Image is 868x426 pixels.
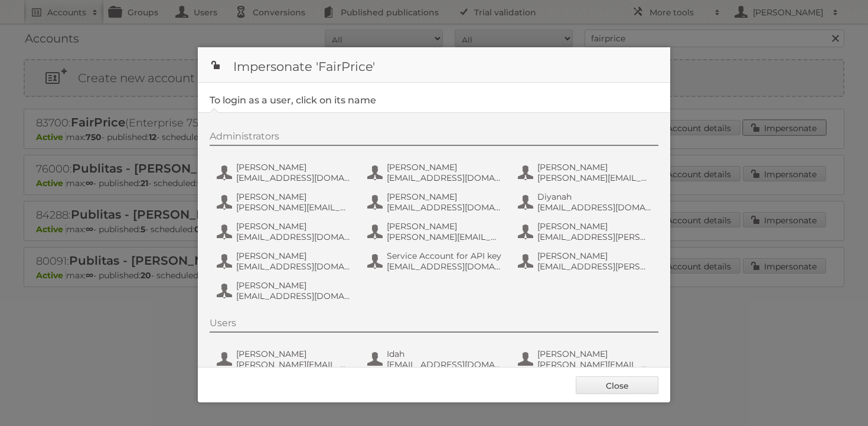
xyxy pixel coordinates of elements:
[236,349,351,359] span: [PERSON_NAME]
[236,191,351,202] span: [PERSON_NAME]
[236,232,351,242] span: [EMAIL_ADDRESS][DOMAIN_NAME]
[537,202,652,213] span: [EMAIL_ADDRESS][DOMAIN_NAME]
[387,251,501,261] span: Service Account for API key
[387,261,501,272] span: [EMAIL_ADDRESS][DOMAIN_NAME]
[576,376,658,394] a: Close
[198,47,670,83] h1: Impersonate 'FairPrice'
[236,291,351,301] span: [EMAIL_ADDRESS][DOMAIN_NAME]
[216,279,354,303] button: [PERSON_NAME] [EMAIL_ADDRESS][DOMAIN_NAME]
[387,221,501,232] span: [PERSON_NAME]
[236,261,351,272] span: [EMAIL_ADDRESS][DOMAIN_NAME]
[210,95,376,106] legend: To login as a user, click on its name
[236,221,351,232] span: [PERSON_NAME]
[216,220,354,243] button: [PERSON_NAME] [EMAIL_ADDRESS][DOMAIN_NAME]
[517,249,655,273] button: [PERSON_NAME] [EMAIL_ADDRESS][PERSON_NAME][DOMAIN_NAME]
[537,349,652,359] span: [PERSON_NAME]
[236,280,351,291] span: [PERSON_NAME]
[236,251,351,261] span: [PERSON_NAME]
[387,349,501,359] span: Idah
[537,232,652,242] span: [EMAIL_ADDRESS][PERSON_NAME][DOMAIN_NAME]
[537,173,652,183] span: [PERSON_NAME][EMAIL_ADDRESS][PERSON_NAME][DOMAIN_NAME]
[387,232,501,242] span: [PERSON_NAME][EMAIL_ADDRESS][PERSON_NAME][DOMAIN_NAME]
[387,359,501,370] span: [EMAIL_ADDRESS][DOMAIN_NAME]
[236,173,351,183] span: [EMAIL_ADDRESS][DOMAIN_NAME]
[517,220,655,243] button: [PERSON_NAME] [EMAIL_ADDRESS][PERSON_NAME][DOMAIN_NAME]
[517,190,655,214] button: Diyanah [EMAIL_ADDRESS][DOMAIN_NAME]
[236,202,351,213] span: [PERSON_NAME][EMAIL_ADDRESS][DOMAIN_NAME]
[210,317,658,333] div: Users
[366,347,505,371] button: Idah [EMAIL_ADDRESS][DOMAIN_NAME]
[537,261,652,272] span: [EMAIL_ADDRESS][PERSON_NAME][DOMAIN_NAME]
[517,347,655,371] button: [PERSON_NAME] [PERSON_NAME][EMAIL_ADDRESS][DOMAIN_NAME]
[537,191,652,202] span: Diyanah
[537,359,652,370] span: [PERSON_NAME][EMAIL_ADDRESS][DOMAIN_NAME]
[366,249,505,273] button: Service Account for API key [EMAIL_ADDRESS][DOMAIN_NAME]
[366,161,505,184] button: [PERSON_NAME] [EMAIL_ADDRESS][DOMAIN_NAME]
[537,162,652,173] span: [PERSON_NAME]
[537,251,652,261] span: [PERSON_NAME]
[387,191,501,202] span: [PERSON_NAME]
[366,220,505,243] button: [PERSON_NAME] [PERSON_NAME][EMAIL_ADDRESS][PERSON_NAME][DOMAIN_NAME]
[387,202,501,213] span: [EMAIL_ADDRESS][DOMAIN_NAME]
[216,190,354,214] button: [PERSON_NAME] [PERSON_NAME][EMAIL_ADDRESS][DOMAIN_NAME]
[236,162,351,173] span: [PERSON_NAME]
[537,221,652,232] span: [PERSON_NAME]
[366,190,505,214] button: [PERSON_NAME] [EMAIL_ADDRESS][DOMAIN_NAME]
[216,161,354,184] button: [PERSON_NAME] [EMAIL_ADDRESS][DOMAIN_NAME]
[517,161,655,184] button: [PERSON_NAME] [PERSON_NAME][EMAIL_ADDRESS][PERSON_NAME][DOMAIN_NAME]
[210,131,658,146] div: Administrators
[387,162,501,173] span: [PERSON_NAME]
[216,347,354,371] button: [PERSON_NAME] [PERSON_NAME][EMAIL_ADDRESS][DOMAIN_NAME]
[387,173,501,183] span: [EMAIL_ADDRESS][DOMAIN_NAME]
[216,249,354,273] button: [PERSON_NAME] [EMAIL_ADDRESS][DOMAIN_NAME]
[236,359,351,370] span: [PERSON_NAME][EMAIL_ADDRESS][DOMAIN_NAME]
